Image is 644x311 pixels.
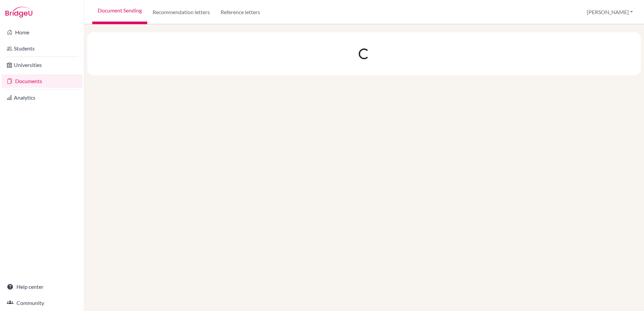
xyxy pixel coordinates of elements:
[1,280,83,293] a: Help center
[584,6,636,19] button: [PERSON_NAME]
[1,91,83,104] a: Analytics
[1,58,83,72] a: Universities
[1,42,83,55] a: Students
[5,7,32,18] img: Bridge-U
[1,74,83,88] a: Documents
[1,26,83,39] a: Home
[1,296,83,310] a: Community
